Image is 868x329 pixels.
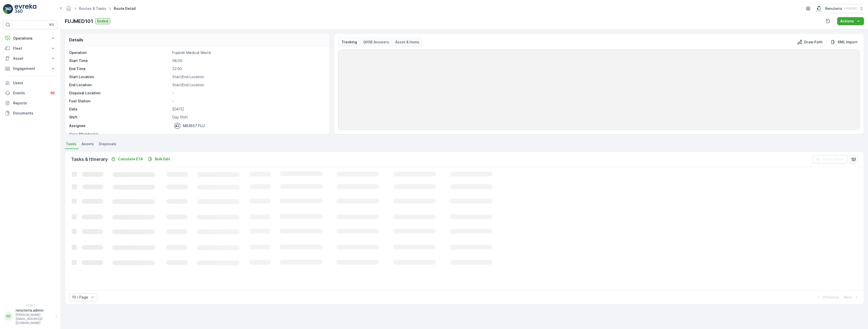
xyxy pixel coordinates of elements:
p: Start/End Location [172,82,324,87]
p: Clear Filters [823,157,845,162]
p: Fleet [13,46,47,51]
p: Assignee [69,123,86,128]
a: Events99 [3,88,58,98]
p: KML Import [838,40,858,45]
button: Calculate ETA [109,156,145,162]
p: 99 [50,91,55,95]
button: Next [843,294,860,300]
p: M63657 FUJ [183,123,205,128]
button: RRrenuterra.admin[PERSON_NAME][EMAIL_ADDRESS][DOMAIN_NAME] [3,308,58,325]
img: logo_light-DOdMpM7g.png [15,4,36,14]
p: Tracking [341,40,357,45]
button: Actions [837,17,864,25]
p: Fuel Station [69,99,170,104]
p: [DATE] [172,107,324,112]
p: Operation [69,50,170,55]
button: KML Import [829,39,860,45]
button: Previous [816,294,839,300]
p: Draw Path [804,40,823,45]
p: Shift [69,115,170,120]
p: Details [69,37,83,43]
p: renuterra.admin [16,308,53,313]
a: Homepage [66,8,71,12]
button: Engagement [3,64,58,74]
p: Actions [840,19,854,24]
p: Tasks & Itinerary [71,156,108,163]
p: [PERSON_NAME][EMAIL_ADDRESS][DOMAIN_NAME] [16,313,53,325]
p: Start Time [69,58,170,63]
p: Events [13,91,46,96]
span: Tasks [66,141,76,146]
p: - [172,132,324,137]
div: RR [4,312,12,320]
p: Disposal Location [69,91,170,96]
img: logo [3,4,13,14]
p: Documents [13,111,56,116]
p: Next [844,295,852,300]
p: 22:00 [172,66,324,71]
p: Fujairah Medical Waste [172,50,324,55]
button: Bulk Edit [146,156,172,162]
p: Asset [13,56,47,61]
p: - [172,91,324,96]
p: Start Location [69,74,170,79]
img: Screenshot_2024-07-26_at_13.33.01.png [815,6,823,11]
p: Renuterra [825,6,842,11]
p: ⌘B [49,23,54,27]
p: Crew Member(s) [69,132,170,137]
button: Draw Path [795,39,825,45]
span: Disposals [99,141,116,146]
p: Calculate ETA [118,157,143,162]
p: Ended [97,19,108,24]
p: Day Shift [172,115,324,120]
a: Users [3,78,58,88]
button: Operations [3,33,58,43]
span: v 1.50.1 [3,304,58,307]
p: 08:00 [172,58,324,63]
a: Documents [3,108,58,118]
p: End Time [69,66,170,71]
p: Engagement [13,66,47,71]
p: Start/End Location [172,74,324,79]
button: Ended [95,18,110,24]
button: Asset [3,53,58,64]
p: Previous [823,295,839,300]
p: Operations [13,36,47,41]
p: Date [69,107,170,112]
span: Assets [82,141,94,146]
p: Asset & Items [395,40,419,45]
a: Routes & Tasks [79,6,106,11]
p: Reports [13,101,56,106]
button: Clear Filters [812,155,848,163]
button: Fleet [3,43,58,53]
span: Route Detail [113,6,137,11]
a: Reports [3,98,58,108]
p: - [172,99,324,104]
button: Renuterra(+04:00) [815,4,864,13]
p: Bulk Edit [155,157,170,162]
p: FUJMED101 [65,17,93,25]
p: Users [13,80,56,85]
p: QHSE Answers [363,40,389,45]
p: ( +04:00 ) [844,7,857,11]
p: End Location [69,82,170,87]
